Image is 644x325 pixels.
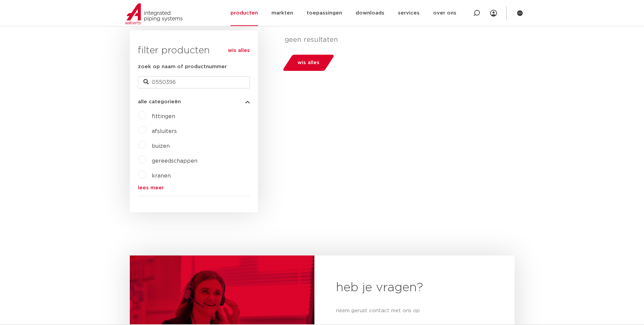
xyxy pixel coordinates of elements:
[297,57,319,68] span: wis alles
[490,6,497,21] div: my IPS
[152,158,197,164] a: gereedschappen
[152,173,171,179] a: kranen
[138,63,227,71] label: zoek op naam of productnummer
[336,307,493,315] p: neem gerust contact met ons op
[138,44,250,57] h3: filter producten
[138,76,250,88] input: zoeken
[152,143,170,149] a: buizen
[152,129,177,134] a: afsluiters
[138,185,250,190] a: lees meer
[138,99,181,104] span: alle categorieën
[336,280,493,296] h2: heb je vragen?
[152,114,175,119] a: fittingen
[228,47,250,55] a: wis alles
[285,36,509,44] p: geen resultaten
[138,99,250,104] button: alle categorieën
